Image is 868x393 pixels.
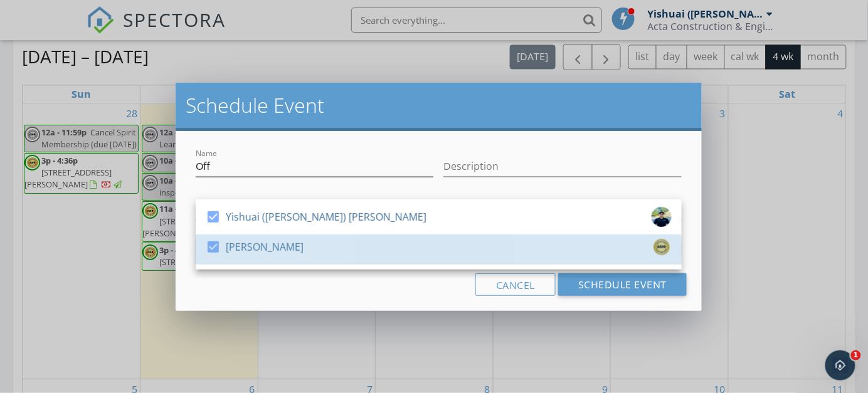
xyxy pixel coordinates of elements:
iframe: Intercom live chat [825,350,855,380]
div: Yishuai ([PERSON_NAME]) [PERSON_NAME] [226,207,426,227]
h2: Schedule Event [186,93,692,118]
img: img_7857.jpeg [652,207,672,227]
img: ashicertifiedhomeinspector.jpg [652,237,672,257]
button: Schedule Event [558,273,687,296]
div: [PERSON_NAME] [226,237,304,257]
span: 1 [851,350,861,360]
button: Cancel [475,273,556,296]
